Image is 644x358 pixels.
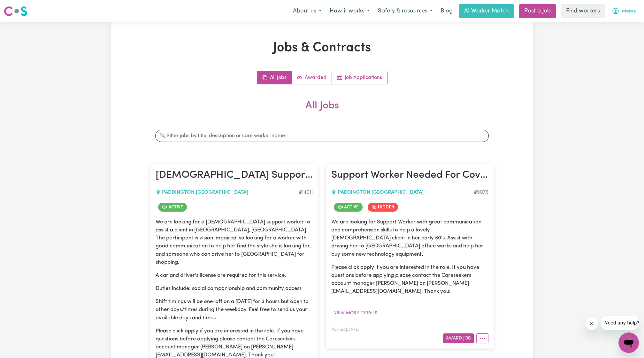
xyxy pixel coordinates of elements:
iframe: Message from company [601,316,639,330]
span: Need any help? [4,4,39,10]
input: 🔍 Filter jobs by title, description or care worker name [155,130,489,142]
span: Maree [622,8,636,15]
h2: Female Support Worker Needed For Community Access In Paddington, NSW [156,169,313,182]
div: PADDINGTON , [GEOGRAPHIC_DATA] [156,189,299,196]
p: A car and driver's license are required for this service. [156,271,313,279]
span: Job is active [334,203,363,212]
button: View more details [331,308,380,318]
div: PADDINGTON , [GEOGRAPHIC_DATA] [331,189,474,196]
iframe: Button to launch messaging window [618,332,639,353]
a: Find workers [561,4,605,18]
a: Active jobs [292,71,332,84]
a: Post a job [519,4,556,18]
button: My Account [608,4,640,18]
span: Job is hidden [368,203,398,212]
button: Safety & resources [374,4,437,18]
img: Careseekers logo [4,5,27,17]
p: We are looking for Support Worker with great communication and comprehension skills to help a lov... [331,218,488,258]
a: Careseekers logo [4,4,27,19]
h2: All Jobs [150,100,494,122]
h2: Support Worker Needed For Cover Shift - Paddington [331,169,488,182]
div: Job ID #9076 [474,189,488,196]
a: All jobs [257,71,292,84]
p: Duties include: social companionship and community access [156,284,313,292]
p: Shift timings will be one-off on a [DATE] for 3 hours but open to other days/times during the wee... [156,298,313,322]
button: About us [289,4,326,18]
div: Job ID #14011 [299,189,313,196]
button: Award Job [443,333,474,343]
a: Blog [437,4,456,18]
p: We are looking for a [DEMOGRAPHIC_DATA] support worker to assist a client in [GEOGRAPHIC_DATA], [... [156,218,313,266]
a: Job applications [332,71,387,84]
p: Please click apply if you are interested in the role. If you have questions before applying pleas... [331,263,488,296]
span: Posted: [DATE] [331,328,359,332]
button: How it works [326,4,374,18]
h1: Jobs & Contracts [150,40,494,56]
a: AI Worker Match [459,4,514,18]
button: More options [476,333,488,343]
span: Job is active [158,203,187,212]
iframe: Close message [585,317,598,330]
